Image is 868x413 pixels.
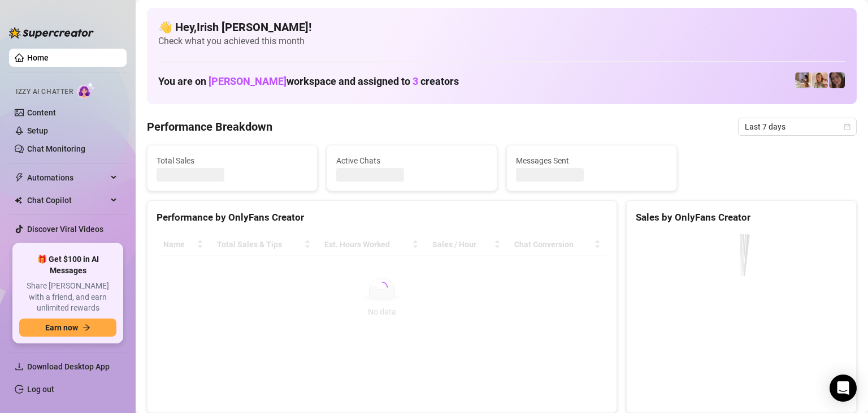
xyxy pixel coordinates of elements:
[27,169,107,187] span: Automations
[27,53,49,62] a: Home
[158,75,459,88] h1: You are on workspace and assigned to creators
[19,281,116,314] span: Share [PERSON_NAME] with a friend, and earn unlimited rewards
[83,324,90,332] span: arrow-right
[27,126,48,135] a: Setup
[45,323,78,332] span: Earn now
[19,254,116,276] span: 🎁 Get $100 in AI Messages
[27,225,103,234] a: Discover Viral Videos
[745,118,850,135] span: Last 7 days
[795,72,811,88] img: Cassie
[27,362,110,371] span: Download Desktop App
[27,108,56,117] a: Content
[844,123,850,130] span: calendar
[27,144,85,153] a: Chat Monitoring
[15,196,22,204] img: Chat Copilot
[15,173,24,182] span: thunderbolt
[413,75,418,87] span: 3
[9,27,94,38] img: logo-BBDzfeDw.svg
[19,319,116,337] button: Earn nowarrow-right
[157,154,308,167] span: Total Sales
[157,210,607,225] div: Performance by OnlyFans Creator
[27,385,54,394] a: Log out
[376,282,388,293] span: loading
[336,154,488,167] span: Active Chats
[812,72,828,88] img: Martina
[829,72,845,88] img: Bella
[158,19,845,35] h4: 👋 Hey, Irish [PERSON_NAME] !
[636,210,847,225] div: Sales by OnlyFans Creator
[27,191,107,209] span: Chat Copilot
[16,87,73,97] span: Izzy AI Chatter
[830,375,857,402] div: Open Intercom Messenger
[77,82,95,98] img: AI Chatter
[15,362,24,371] span: download
[147,119,272,135] h4: Performance Breakdown
[209,75,287,87] span: [PERSON_NAME]
[516,154,667,167] span: Messages Sent
[158,35,845,48] span: Check what you achieved this month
